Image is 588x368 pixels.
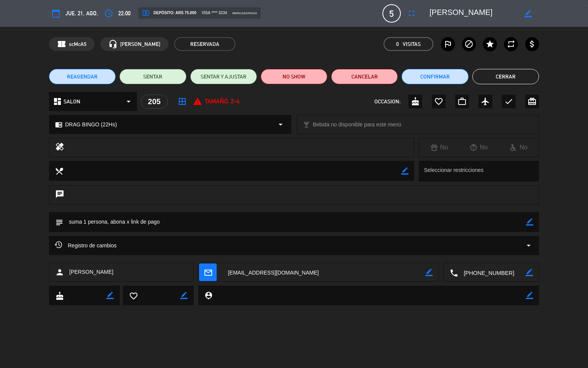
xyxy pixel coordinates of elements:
[142,9,150,17] i: local_atm
[524,241,533,250] i: arrow_drop_down
[55,268,64,277] i: person
[526,269,533,276] i: border_color
[402,69,468,84] button: Confirmar
[506,39,516,49] i: repeat
[108,39,118,49] i: headset_mic
[524,10,532,17] i: border_color
[141,95,168,109] div: 205
[403,40,421,49] em: Visitas
[49,69,116,84] button: REAGENDAR
[51,9,60,18] i: calendar_today
[106,292,114,299] i: border_color
[120,40,160,49] span: [PERSON_NAME]
[396,40,399,49] span: 0
[190,69,257,84] button: SENTAR Y AJUSTAR
[124,97,133,106] i: arrow_drop_down
[65,9,98,18] span: jue. 21, ago.
[405,7,418,20] button: fullscreen
[142,9,196,17] span: Depósito: ARS 75.000
[485,39,495,49] i: star
[331,69,398,84] button: Cancelar
[499,142,539,152] div: No
[55,142,64,153] i: healing
[129,291,137,300] i: favorite_border
[457,97,467,106] i: work_outline
[67,73,98,81] span: REAGENDAR
[204,268,212,276] i: mail_outline
[425,269,433,276] i: border_color
[49,7,63,20] button: calendar_today
[65,120,117,129] span: DRAG BINGO (22Hs)
[193,96,240,106] div: Tamaño: 2-4
[180,292,188,299] i: border_color
[411,97,420,106] i: cake
[472,69,539,84] button: Cerrar
[53,97,62,106] i: dashboard
[55,167,63,175] i: local_dining
[55,241,117,250] span: Registro de cambios
[526,292,533,299] i: border_color
[178,97,187,106] i: border_all
[504,97,513,106] i: check
[449,268,458,277] i: local_phone
[55,121,62,128] i: chrome_reader_mode
[174,37,235,51] span: RESERVADA
[232,11,257,16] span: mercadopago
[443,39,452,49] i: outlined_flag
[55,190,64,200] i: chat
[64,97,80,106] span: SALON
[261,69,327,84] button: NO SHOW
[528,39,537,49] i: attach_money
[104,9,113,18] i: access_time
[459,142,499,152] div: No
[407,9,416,18] i: fullscreen
[55,218,63,226] i: subject
[276,120,285,129] i: arrow_drop_down
[419,142,459,152] div: No
[57,39,66,49] span: confirmation_number
[481,97,490,106] i: airplanemode_active
[193,97,202,106] i: report_problem
[434,97,443,106] i: favorite_border
[69,40,87,49] span: scMcA5
[374,97,400,106] span: OCCASION:
[401,167,408,175] i: border_color
[464,39,474,49] i: block
[102,7,116,20] button: access_time
[69,268,113,276] span: [PERSON_NAME]
[55,291,64,300] i: cake
[303,121,310,128] i: local_bar
[382,4,401,23] span: 5
[204,291,212,299] i: person_pin
[119,69,186,84] button: SENTAR
[526,218,533,226] i: border_color
[118,9,131,18] span: 22:00
[528,97,537,106] i: card_giftcard
[313,120,401,129] span: Bebida no disponible para este menú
